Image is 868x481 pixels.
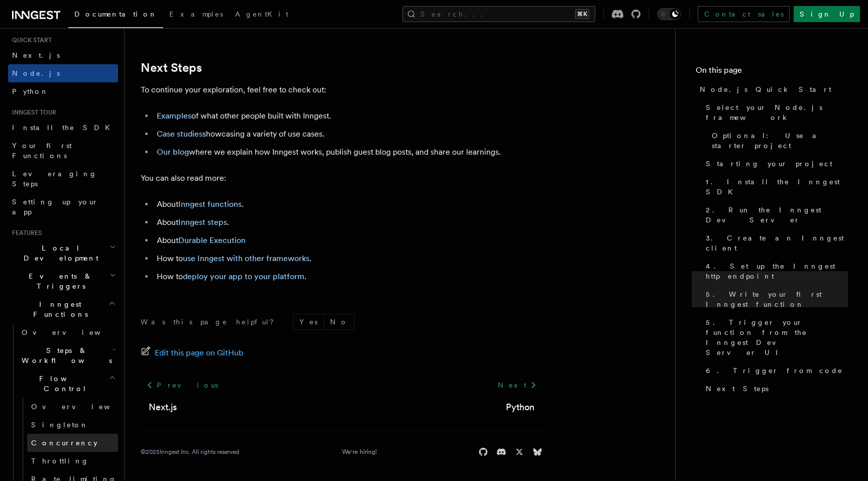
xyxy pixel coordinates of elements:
[702,98,848,127] a: Select your Node.js framework
[8,193,118,221] a: Setting up your app
[154,252,542,266] li: How to .
[702,257,848,285] a: 4. Set up the Inngest http endpoint
[31,403,135,411] span: Overview
[706,384,769,394] span: Next Steps
[657,8,681,20] button: Toggle dark mode
[702,285,848,313] a: 5. Write your first Inngest function
[12,124,116,132] span: Install the SDK
[178,199,242,209] a: Inngest functions
[706,289,848,309] span: 5. Write your first Inngest function
[706,177,848,197] span: 1. Install the Inngest SDK
[169,10,223,18] span: Examples
[12,170,97,188] span: Leveraging Steps
[706,366,843,376] span: 6. Trigger from code
[706,233,848,253] span: 3. Create an Inngest client
[27,452,118,470] a: Throttling
[22,328,125,336] span: Overview
[702,313,848,362] a: 5. Trigger your function from the Inngest Dev Server UI
[154,215,542,229] li: About .
[157,147,189,157] a: Our blog
[149,400,177,414] a: Next.js
[157,129,202,139] a: Case studies
[229,3,294,27] a: AgentKit
[8,137,118,165] a: Your first Functions
[702,380,848,398] a: Next Steps
[154,109,542,123] li: of what other people built with Inngest.
[712,131,848,151] span: Optional: Use a starter project
[155,346,244,360] span: Edit this page on GitHub
[141,83,542,97] p: To continue your exploration, feel free to check out:
[154,197,542,211] li: About .
[8,82,118,100] a: Python
[8,108,56,116] span: Inngest tour
[141,448,241,456] div: © 2025 Inngest Inc. All rights reserved.
[18,341,118,370] button: Steps & Workflows
[8,46,118,64] a: Next.js
[293,314,323,329] button: Yes
[8,267,118,295] button: Events & Triggers
[18,345,112,366] span: Steps & Workflows
[698,6,790,22] a: Contact sales
[178,217,227,227] a: Inngest steps
[12,142,72,160] span: Your first Functions
[702,362,848,380] a: 6. Trigger from code
[8,271,110,291] span: Events & Triggers
[342,448,377,456] a: We're hiring!
[8,299,108,319] span: Inngest Functions
[157,111,191,121] a: Examples
[8,295,118,323] button: Inngest Functions
[492,376,542,394] a: Next
[706,261,848,281] span: 4. Set up the Inngest http endpoint
[163,3,229,27] a: Examples
[8,243,110,263] span: Local Development
[12,51,60,59] span: Next.js
[18,323,118,341] a: Overview
[702,173,848,201] a: 1. Install the Inngest SDK
[235,10,288,18] span: AgentKit
[183,272,304,281] a: deploy your app to your platform
[696,80,848,98] a: Node.js Quick Start
[8,165,118,193] a: Leveraging Steps
[27,416,118,434] a: Singleton
[154,145,542,159] li: where we explain how Inngest works, publish guest blog posts, and share our learnings.
[154,270,542,284] li: How to .
[154,127,542,141] li: showcasing a variety of use cases.
[27,434,118,452] a: Concurrency
[8,36,52,44] span: Quick start
[8,118,118,137] a: Install the SDK
[141,61,202,75] a: Next Steps
[702,229,848,257] a: 3. Create an Inngest client
[708,127,848,155] a: Optional: Use a starter project
[702,155,848,173] a: Starting your project
[178,235,246,245] a: Durable Execution
[141,171,542,185] p: You can also read more:
[706,317,848,357] span: 5. Trigger your function from the Inngest Dev Server UI
[794,6,860,22] a: Sign Up
[31,439,97,447] span: Concurrency
[74,10,157,18] span: Documentation
[324,314,354,329] button: No
[31,421,88,429] span: Singleton
[18,374,109,394] span: Flow Control
[506,400,534,414] a: Python
[8,229,42,237] span: Features
[141,376,224,394] a: Previous
[183,254,309,263] a: use Inngest with other frameworks
[154,233,542,248] li: About
[12,198,98,216] span: Setting up your app
[402,6,595,22] button: Search...⌘K
[702,201,848,229] a: 2. Run the Inngest Dev Server
[706,159,832,169] span: Starting your project
[706,205,848,225] span: 2. Run the Inngest Dev Server
[700,84,831,94] span: Node.js Quick Start
[68,3,163,28] a: Documentation
[27,398,118,416] a: Overview
[18,370,118,398] button: Flow Control
[12,69,60,77] span: Node.js
[575,9,589,19] kbd: ⌘K
[706,102,848,123] span: Select your Node.js framework
[31,457,89,465] span: Throttling
[12,87,49,95] span: Python
[696,64,848,80] h4: On this page
[8,64,118,82] a: Node.js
